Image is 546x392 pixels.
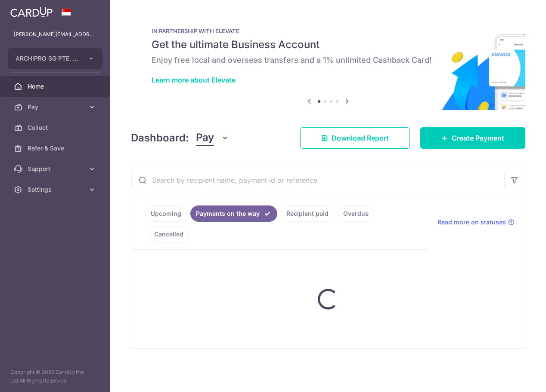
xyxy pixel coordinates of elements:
span: Refer & Save [28,144,84,153]
button: ARCHIPRO SG PTE. LTD. [8,48,102,69]
a: Learn more about Elevate [152,76,236,84]
a: Download Report [300,127,410,149]
a: Create Payment [420,127,525,149]
a: Read more on statuses [437,218,515,227]
p: [PERSON_NAME][EMAIL_ADDRESS][DOMAIN_NAME] [14,30,96,39]
span: Collect [28,123,84,132]
span: ARCHIPRO SG PTE. LTD. [16,54,79,63]
h4: Dashboard: [131,130,189,146]
input: Search by recipient name, payment id or reference [131,166,504,194]
span: Support [28,165,84,173]
img: Renovation banner [131,14,525,110]
a: Payments on the way [190,205,277,222]
span: Home [28,82,84,91]
span: Settings [28,185,84,194]
span: Create Payment [452,133,504,143]
span: Help [19,6,37,14]
button: Pay [196,130,229,146]
img: CardUp [10,7,53,17]
span: Pay [196,130,214,146]
span: Read more on statuses [437,218,506,227]
p: IN PARTNERSHIP WITH ELEVATE [152,28,505,34]
span: Download Report [332,133,389,143]
h6: Enjoy free local and overseas transfers and a 1% unlimited Cashback Card! [152,55,505,65]
h5: Get the ultimate Business Account [152,38,505,52]
span: Pay [28,103,84,111]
